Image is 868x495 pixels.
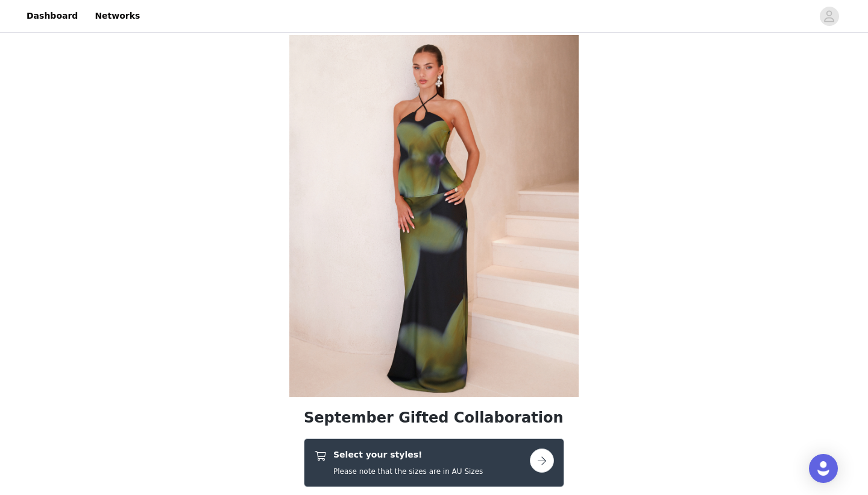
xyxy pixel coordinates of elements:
[333,449,483,461] h4: Select your styles!
[809,454,838,483] div: Open Intercom Messenger
[289,35,579,397] img: campaign image
[823,7,835,26] div: avatar
[87,2,147,30] a: Networks
[19,2,85,30] a: Dashboard
[304,407,564,429] h1: September Gifted Collaboration
[304,438,564,487] div: Select your styles!
[333,466,483,477] h5: Please note that the sizes are in AU Sizes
